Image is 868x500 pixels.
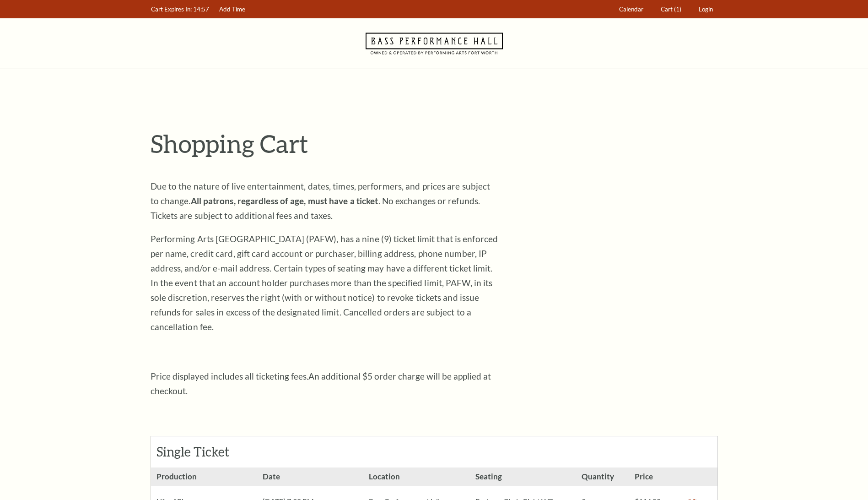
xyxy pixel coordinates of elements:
h3: Production [151,467,257,486]
span: Cart [661,5,673,13]
a: Calendar [615,0,647,18]
h3: Location [363,467,469,486]
p: Shopping Cart [151,129,718,158]
span: Due to the nature of live entertainment, dates, times, performers, and prices are subject to chan... [151,181,491,221]
a: Cart (1) [656,0,685,18]
a: Add Time [215,0,249,18]
h2: Single Ticket [156,444,257,460]
span: Calendar [619,5,643,13]
h3: Date [257,467,363,486]
span: Login [699,5,713,13]
h3: Seating [470,467,576,486]
p: Performing Arts [GEOGRAPHIC_DATA] (PAFW), has a nine (9) ticket limit that is enforced per name, ... [151,232,498,334]
a: Login [694,0,717,18]
span: (1) [674,5,681,13]
span: Cart Expires In: [151,5,192,13]
strong: All patrons, regardless of age, must have a ticket [191,196,378,206]
h3: Quantity [576,467,629,486]
span: An additional $5 order charge will be applied at checkout. [151,371,491,396]
span: 14:57 [193,5,209,13]
p: Price displayed includes all ticketing fees. [151,369,498,398]
h3: Price [629,467,682,486]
